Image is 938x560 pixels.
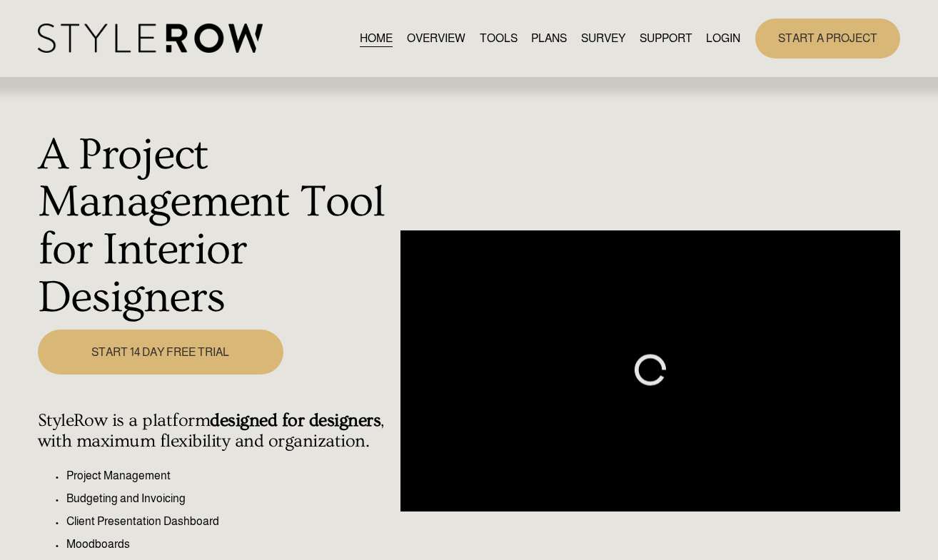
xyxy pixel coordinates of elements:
a: HOME [360,29,393,48]
span: SUPPORT [640,30,692,47]
p: Project Management [66,467,393,484]
h1: A Project Management Tool for Interior Designers [38,131,393,322]
p: Client Presentation Dashboard [66,513,393,530]
p: Budgeting and Invoicing [66,490,393,507]
a: START 14 DAY FREE TRIAL [38,330,284,375]
h4: StyleRow is a platform , with maximum flexibility and organization. [38,410,393,453]
a: SURVEY [581,29,625,48]
a: LOGIN [706,29,740,48]
a: folder dropdown [640,29,692,48]
a: START A PROJECT [755,19,900,58]
a: PLANS [531,29,567,48]
a: OVERVIEW [407,29,465,48]
a: TOOLS [480,29,518,48]
img: StyleRow [38,24,263,53]
strong: designed for designers [210,410,380,431]
p: Moodboards [66,536,393,553]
